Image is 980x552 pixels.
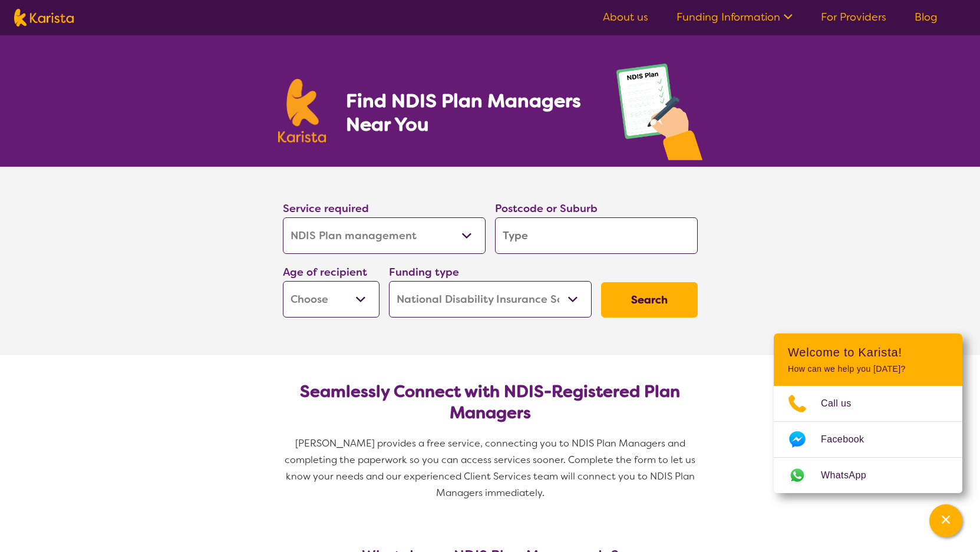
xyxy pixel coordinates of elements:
span: Facebook [821,431,878,448]
ul: Choose channel [774,386,962,493]
label: Funding type [389,265,459,279]
label: Age of recipient [283,265,367,279]
p: How can we help you [DATE]? [788,364,948,374]
h2: Welcome to Karista! [788,345,948,359]
a: Funding Information [677,10,793,24]
img: Karista logo [14,9,74,27]
a: About us [603,10,648,24]
h2: Seamlessly Connect with NDIS-Registered Plan Managers [292,381,688,424]
img: plan-management [616,64,702,167]
a: For Providers [821,10,886,24]
span: [PERSON_NAME] provides a free service, connecting you to NDIS Plan Managers and completing the pa... [285,437,698,499]
a: Web link opens in a new tab. [774,458,962,493]
input: Type [495,217,698,254]
img: Karista logo [278,79,326,143]
span: WhatsApp [821,467,880,484]
button: Search [601,282,698,318]
a: Blog [915,10,938,24]
label: Postcode or Suburb [495,201,598,216]
div: Channel Menu [774,333,962,493]
h1: Find NDIS Plan Managers Near You [346,89,592,136]
label: Service required [283,201,369,216]
button: Channel Menu [929,504,962,537]
span: Call us [821,395,866,412]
